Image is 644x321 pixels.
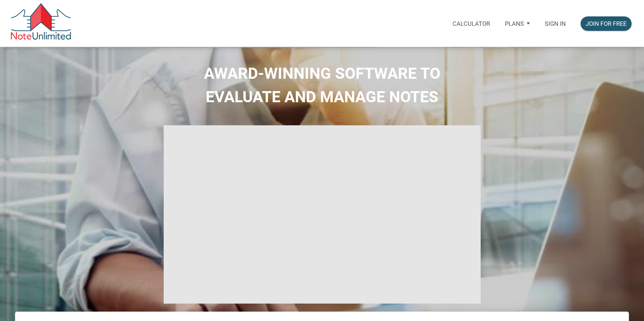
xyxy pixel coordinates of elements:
button: Join for free [581,16,632,31]
p: Plans [505,20,524,27]
h2: AWARD-WINNING SOFTWARE TO EVALUATE AND MANAGE NOTES [5,62,639,109]
a: Plans [497,11,537,36]
a: Join for free [573,11,639,36]
p: Calculator [452,20,490,27]
p: Sign in [545,20,566,27]
div: Join for free [586,19,627,28]
a: Calculator [445,11,497,36]
iframe: NoteUnlimited [164,125,481,304]
a: Sign in [537,11,573,36]
button: Plans [497,11,537,36]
